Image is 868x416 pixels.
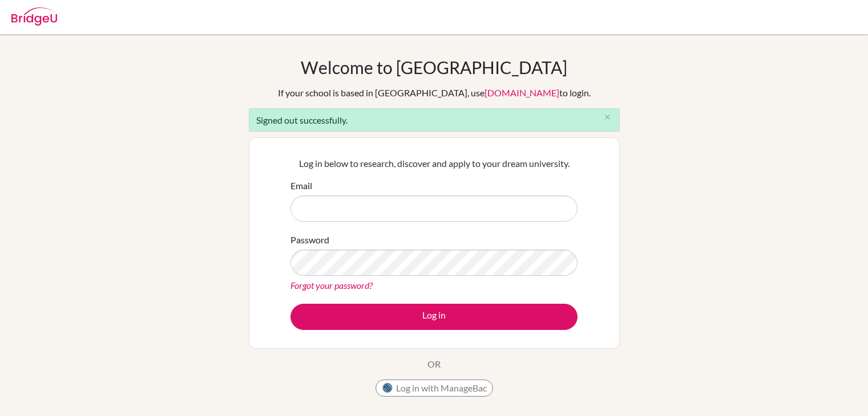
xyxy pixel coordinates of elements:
[290,179,312,193] label: Email
[301,57,567,78] h1: Welcome to [GEOGRAPHIC_DATA]
[376,380,493,397] button: Log in with ManageBac
[485,87,559,98] a: [DOMAIN_NAME]
[249,108,620,132] div: Signed out successfully.
[290,304,578,330] button: Log in
[596,109,619,126] button: Close
[290,233,329,247] label: Password
[603,113,612,121] i: close
[290,280,373,291] a: Forgot your password?
[427,357,441,371] p: OR
[290,157,578,170] p: Log in below to research, discover and apply to your dream university.
[278,86,591,100] div: If your school is based in [GEOGRAPHIC_DATA], use to login.
[11,7,57,26] img: Bridge-U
